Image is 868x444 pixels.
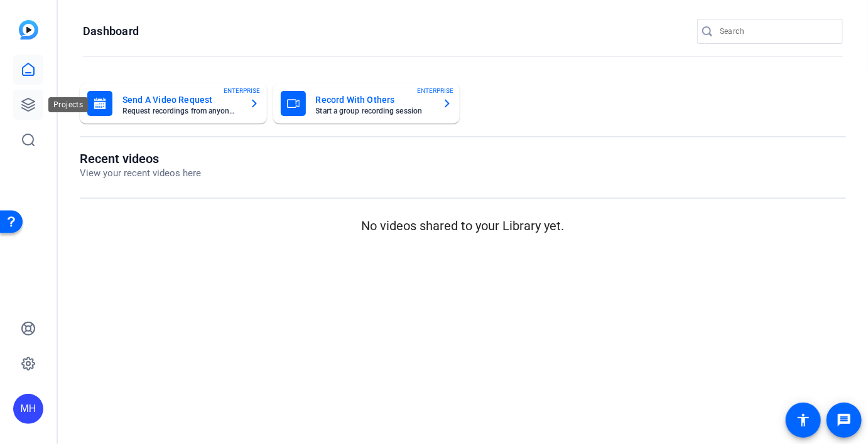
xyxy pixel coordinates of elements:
[417,86,453,95] span: ENTERPRISE
[224,86,261,95] span: ENTERPRISE
[122,107,239,115] mat-card-subtitle: Request recordings from anyone, anywhere
[48,97,88,112] div: Projects
[837,413,852,428] mat-icon: message
[13,394,43,424] div: MH
[316,92,433,107] mat-card-title: Record With Others
[796,413,811,428] mat-icon: accessibility
[122,92,239,107] mat-card-title: Send A Video Request
[80,151,201,166] h1: Recent videos
[80,83,267,124] button: Send A Video RequestRequest recordings from anyone, anywhereENTERPRISE
[83,24,139,39] h1: Dashboard
[720,24,833,39] input: Search
[316,107,433,115] mat-card-subtitle: Start a group recording session
[80,216,846,235] p: No videos shared to your Library yet.
[80,166,201,181] p: View your recent videos here
[273,83,460,124] button: Record With OthersStart a group recording sessionENTERPRISE
[19,20,38,40] img: blue-gradient.svg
